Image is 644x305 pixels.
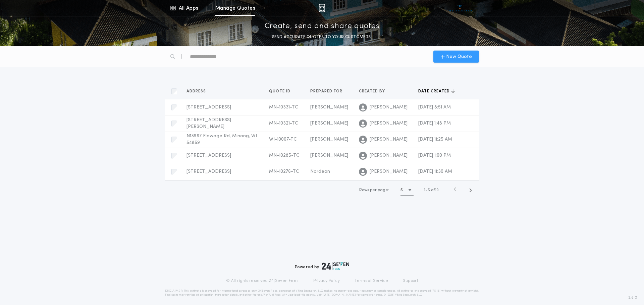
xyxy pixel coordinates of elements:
[186,134,257,145] span: N13967 Flowage Rd, Minong, WI 54859
[269,89,292,94] span: Quote ID
[186,88,211,95] button: Address
[310,153,348,158] span: [PERSON_NAME]
[186,89,207,94] span: Address
[310,137,348,142] span: [PERSON_NAME]
[355,278,388,284] a: Terms of Service
[370,168,408,175] span: [PERSON_NAME]
[310,121,348,126] span: [PERSON_NAME]
[323,294,356,296] a: [URL][DOMAIN_NAME]
[265,21,380,32] p: Create, send and share quotes
[186,118,231,129] span: [STREET_ADDRESS][PERSON_NAME]
[370,104,408,111] span: [PERSON_NAME]
[313,278,340,284] a: Privacy Policy
[447,5,473,11] img: vs-icon
[370,152,408,159] span: [PERSON_NAME]
[269,137,297,142] span: WI-10007-TC
[628,295,637,301] span: 3.8.0
[165,289,479,297] p: DISCLAIMER: This estimate is provided for informational purposes only. 24|Seven Fees, a product o...
[428,188,430,192] span: 5
[424,188,425,192] span: 1
[400,187,403,194] h1: 5
[403,278,418,284] a: Support
[269,121,298,126] span: MN-10321-TC
[400,185,414,196] button: 5
[269,153,300,158] span: MN-10285-TC
[359,89,386,94] span: Created by
[418,153,451,158] span: [DATE] 1:00 PM
[319,4,325,12] img: img
[418,89,451,94] span: Date created
[359,88,390,95] button: Created by
[186,105,231,110] span: [STREET_ADDRESS]
[310,105,348,110] span: [PERSON_NAME]
[370,120,408,127] span: [PERSON_NAME]
[272,34,372,41] p: SEND ACCURATE QUOTES TO YOUR CUSTOMERS.
[418,88,455,95] button: Date created
[186,153,231,158] span: [STREET_ADDRESS]
[310,89,344,94] span: Prepared for
[295,262,349,270] div: Powered by
[418,105,451,110] span: [DATE] 8:51 AM
[269,105,298,110] span: MN-10331-TC
[433,51,479,63] button: New Quote
[359,188,389,192] span: Rows per page:
[310,169,330,174] span: Nordean
[418,169,452,174] span: [DATE] 11:30 AM
[186,169,231,174] span: [STREET_ADDRESS]
[418,121,451,126] span: [DATE] 1:48 PM
[418,137,452,142] span: [DATE] 11:25 AM
[269,88,296,95] button: Quote ID
[446,53,472,60] span: New Quote
[226,278,299,284] p: © All rights reserved. 24|Seven Fees
[322,262,349,270] img: logo
[431,187,439,193] span: of 19
[269,169,299,174] span: MN-10276-TC
[370,136,408,143] span: [PERSON_NAME]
